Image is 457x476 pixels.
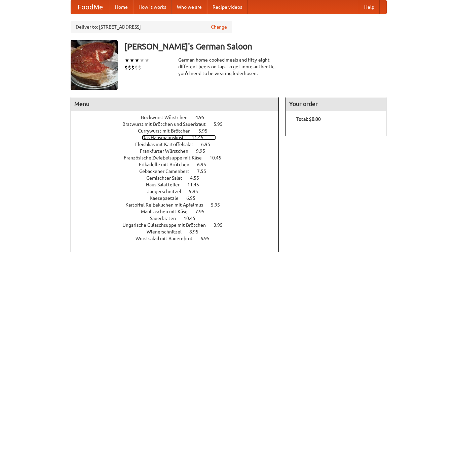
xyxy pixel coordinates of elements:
span: Wienerschnitzel [147,229,188,234]
span: 10.45 [210,155,228,160]
a: Frikadelle mit Brötchen 6.95 [139,162,219,167]
span: Fleishkas mit Kartoffelsalat [135,142,200,147]
span: 7.55 [197,169,213,174]
a: Kartoffel Reibekuchen mit Apfelmus 5.95 [125,202,232,208]
span: 8.95 [189,229,205,234]
a: Wurstsalad mit Bauernbrot 6.95 [136,236,222,241]
span: 5.95 [198,128,214,134]
span: 4.55 [190,175,206,181]
a: Home [110,0,133,14]
span: 5.95 [211,202,227,208]
span: Gebackener Camenbert [139,169,196,174]
a: Das Hausmannskost 11.45 [142,135,216,140]
li: ★ [140,57,145,64]
b: Total: $0.00 [296,116,321,122]
span: Maultaschen mit Käse [141,209,194,214]
li: $ [131,64,135,71]
a: Sauerbraten 10.45 [150,216,208,221]
span: 6.95 [197,162,213,167]
span: Ungarische Gulaschsuppe mit Brötchen [122,222,213,228]
span: Currywurst mit Brötchen [138,128,197,134]
a: Bockwurst Würstchen 4.95 [141,115,217,120]
span: 4.95 [195,115,211,120]
a: Gemischter Salat 4.55 [146,175,212,181]
span: 3.95 [214,222,229,228]
img: angular.jpg [71,40,118,90]
span: Haus Salatteller [146,182,186,187]
a: Französische Zwiebelsuppe mit Käse 10.45 [124,155,234,160]
span: Sauerbraten [150,216,183,221]
a: Kaesepaetzle 6.95 [150,195,208,201]
span: Frikadelle mit Brötchen [139,162,196,167]
a: Change [211,24,227,30]
span: Bratwurst mit Brötchen und Sauerkraut [122,121,213,127]
a: Bratwurst mit Brötchen und Sauerkraut 5.95 [122,121,235,127]
h4: Your order [286,97,386,111]
li: $ [124,64,128,71]
span: Wurstsalad mit Bauernbrot [136,236,199,241]
div: German home-cooked meals and fifty-eight different beers on tap. To get more authentic, you'd nee... [178,57,279,77]
span: 6.95 [200,236,216,241]
span: Französische Zwiebelsuppe mit Käse [124,155,208,160]
span: Gemischter Salat [146,175,189,181]
span: 7.95 [195,209,211,214]
li: ★ [129,57,135,64]
span: 11.45 [192,135,210,140]
a: Recipe videos [207,0,247,14]
h4: Menu [71,97,279,111]
div: Deliver to: [STREET_ADDRESS] [71,21,232,33]
span: 10.45 [184,216,202,221]
a: Gebackener Camenbert 7.55 [139,169,219,174]
a: Maultaschen mit Käse 7.95 [141,209,217,214]
span: 9.95 [196,148,212,154]
li: ★ [124,57,129,64]
span: 5.95 [214,121,229,127]
a: Who we are [172,0,207,14]
span: Bockwurst Würstchen [141,115,194,120]
a: How it works [133,0,172,14]
a: FoodMe [71,0,110,14]
span: Jaegerschnitzel [147,189,188,194]
a: Currywurst mit Brötchen 5.95 [138,128,220,134]
span: Das Hausmannskost [142,135,191,140]
h3: [PERSON_NAME]'s German Saloon [124,40,387,53]
a: Fleishkas mit Kartoffelsalat 6.95 [135,142,223,147]
a: Frankfurter Würstchen 9.95 [140,148,218,154]
a: Ungarische Gulaschsuppe mit Brötchen 3.95 [122,222,235,228]
span: 11.45 [187,182,206,187]
li: $ [135,64,138,71]
a: Help [359,0,380,14]
span: Frankfurter Würstchen [140,148,195,154]
span: Kartoffel Reibekuchen mit Apfelmus [125,202,210,208]
a: Haus Salatteller 11.45 [146,182,212,187]
span: 6.95 [186,195,202,201]
span: 9.95 [189,189,205,194]
a: Jaegerschnitzel 9.95 [147,189,211,194]
li: ★ [145,57,150,64]
li: ★ [135,57,140,64]
a: Wienerschnitzel 8.95 [147,229,211,234]
li: $ [128,64,131,71]
li: $ [138,64,141,71]
span: 6.95 [201,142,217,147]
span: Kaesepaetzle [150,195,185,201]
